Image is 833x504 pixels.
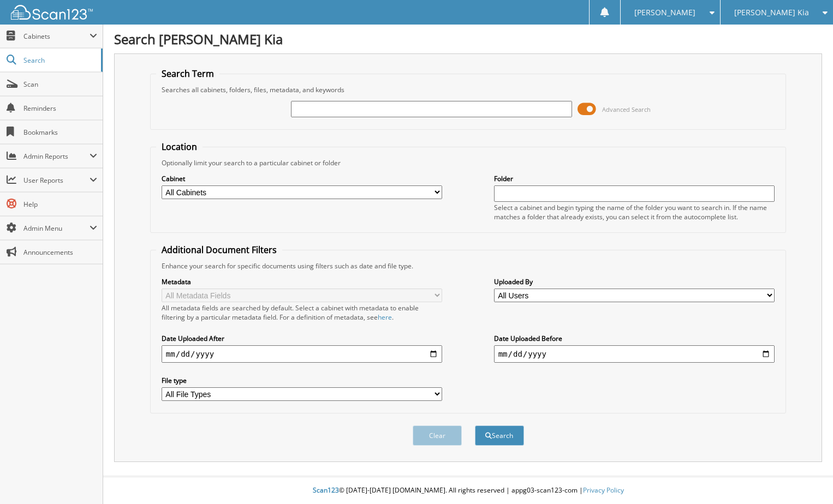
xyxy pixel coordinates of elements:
[634,9,695,16] span: [PERSON_NAME]
[156,68,219,80] legend: Search Term
[156,158,780,167] div: Optionally limit your search to a particular cabinet or folder
[378,313,392,322] a: here
[778,452,833,504] iframe: Chat Widget
[23,104,97,113] span: Reminders
[162,334,442,343] label: Date Uploaded After
[494,334,775,343] label: Date Uploaded Before
[103,477,833,504] div: © [DATE]-[DATE] [DOMAIN_NAME]. All rights reserved | appg03-scan123-com |
[156,244,282,256] legend: Additional Document Filters
[162,277,442,286] label: Metadata
[156,261,780,271] div: Enhance your search for specific documents using filters such as date and file type.
[162,303,442,322] div: All metadata fields are searched by default. Select a cabinet with metadata to enable filtering b...
[11,5,93,20] img: scan123-logo-white.svg
[23,248,97,257] span: Announcements
[23,80,97,89] span: Scan
[734,9,809,16] span: [PERSON_NAME] Kia
[23,152,90,161] span: Admin Reports
[162,376,442,385] label: File type
[23,224,90,233] span: Admin Menu
[413,425,462,446] button: Clear
[602,105,651,113] span: Advanced Search
[114,30,822,48] h1: Search [PERSON_NAME] Kia
[156,141,203,153] legend: Location
[156,85,780,94] div: Searches all cabinets, folders, files, metadata, and keywords
[23,176,90,185] span: User Reports
[162,174,442,183] label: Cabinet
[23,128,97,137] span: Bookmarks
[494,277,775,286] label: Uploaded By
[494,345,775,363] input: end
[162,345,442,363] input: start
[23,56,96,65] span: Search
[23,200,97,209] span: Help
[23,32,90,41] span: Cabinets
[494,174,775,183] label: Folder
[494,203,775,221] div: Select a cabinet and begin typing the name of the folder you want to search in. If the name match...
[583,485,624,495] a: Privacy Policy
[475,425,524,446] button: Search
[313,485,339,495] span: Scan123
